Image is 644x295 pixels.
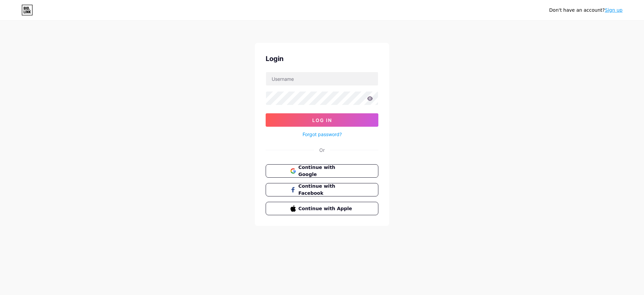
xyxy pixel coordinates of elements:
[299,205,354,212] span: Continue with Apple
[303,131,342,138] a: Forgot password?
[266,54,378,64] div: Login
[605,7,623,13] a: Sign up
[266,202,378,215] button: Continue with Apple
[299,164,354,178] span: Continue with Google
[266,113,378,127] button: Log In
[319,146,325,154] div: Or
[312,117,332,123] span: Log In
[549,7,623,14] div: Don't have an account?
[266,72,378,85] input: Username
[299,183,354,197] span: Continue with Facebook
[266,183,378,196] button: Continue with Facebook
[266,164,378,178] button: Continue with Google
